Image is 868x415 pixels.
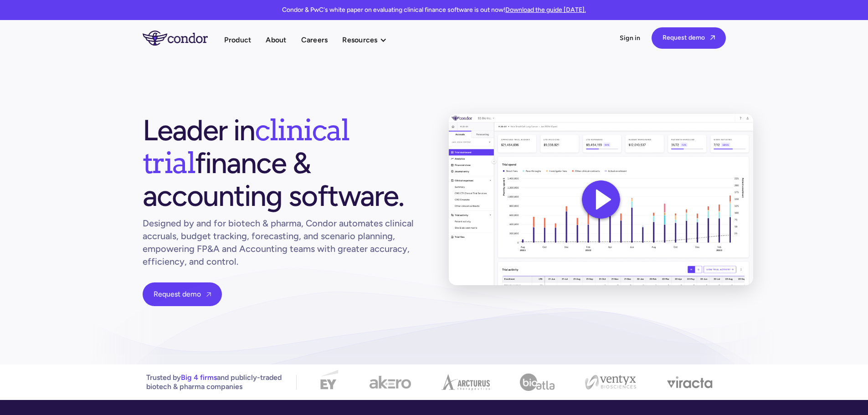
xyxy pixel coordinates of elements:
[181,373,217,382] span: Big 4 firms
[224,34,252,46] a: Product
[143,112,349,180] span: clinical trial
[620,34,641,43] a: Sign in
[652,27,726,49] a: Request demo
[206,292,211,297] span: 
[143,114,420,212] h1: Leader in finance & accounting software.
[301,34,328,46] a: Careers
[143,31,224,45] a: home
[143,217,420,268] h1: Designed by and for biotech & pharma, Condor automates clinical accruals, budget tracking, foreca...
[143,282,222,306] a: Request demo
[282,5,586,15] p: Condor & PwC's white paper on evaluating clinical finance software is out now!
[710,35,715,41] span: 
[342,34,377,46] div: Resources
[342,34,395,46] div: Resources
[146,373,282,391] p: Trusted by and publicly-traded biotech & pharma companies
[505,6,586,14] a: Download the guide [DATE].
[266,34,286,46] a: About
